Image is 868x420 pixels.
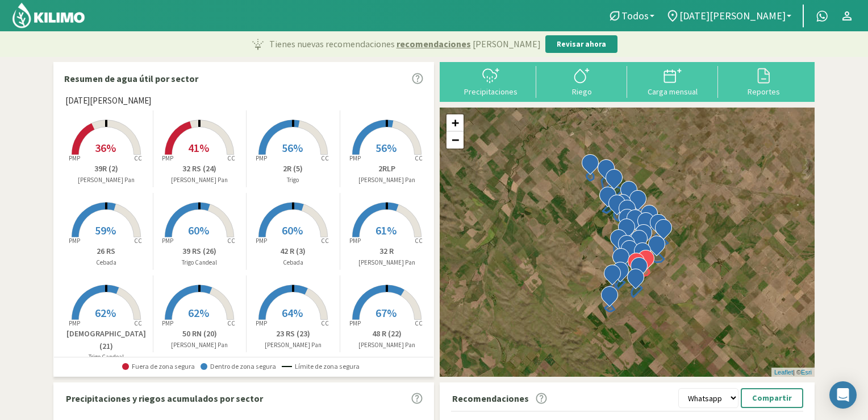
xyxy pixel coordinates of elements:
span: 59% [95,223,116,237]
button: Precipitaciones [445,66,536,96]
p: 39R (2) [60,163,153,175]
p: [PERSON_NAME] Pan [340,340,434,350]
tspan: PMP [256,154,267,162]
button: Revisar ahora [545,35,617,53]
span: 60% [282,223,303,237]
tspan: CC [415,154,423,162]
span: Fuera de zona segura [122,363,195,370]
p: 32 R [340,245,434,257]
p: 23 RS (23) [247,328,340,340]
span: Límite de zona segura [282,363,360,370]
div: Precipitaciones [449,88,533,96]
a: Zoom out [446,131,464,149]
span: 56% [282,141,303,155]
p: 39 RS (26) [153,245,247,257]
img: Kilimo [11,2,86,29]
span: Todos [621,10,649,22]
p: 2RLP [340,163,434,175]
button: Riego [536,66,627,96]
p: Cebada [247,258,340,267]
tspan: PMP [69,237,80,245]
tspan: CC [134,154,142,162]
tspan: CC [415,237,423,245]
p: [PERSON_NAME] Pan [340,258,434,267]
span: Dentro de zona segura [201,363,276,370]
span: [DATE][PERSON_NAME] [679,10,786,22]
tspan: CC [134,319,142,327]
a: Esri [801,369,812,376]
tspan: PMP [349,154,361,162]
div: Reportes [721,88,806,96]
tspan: CC [228,237,236,245]
p: 50 RN (20) [153,328,247,340]
p: Tienes nuevas recomendaciones [269,37,541,51]
p: [PERSON_NAME] Pan [153,175,247,185]
span: 56% [375,141,397,155]
p: [DEMOGRAPHIC_DATA] (21) [60,328,153,352]
p: Precipitaciones y riegos acumulados por sector [66,392,263,405]
span: recomendaciones [397,37,471,51]
span: 41% [188,141,209,155]
tspan: CC [228,154,236,162]
div: Open Intercom Messenger [829,381,857,409]
p: 42 R (3) [247,245,340,257]
tspan: CC [321,237,329,245]
tspan: PMP [162,319,173,327]
span: [DATE][PERSON_NAME] [65,94,151,108]
span: 64% [282,306,303,320]
tspan: PMP [349,319,361,327]
tspan: PMP [162,237,173,245]
p: 48 R (22) [340,328,434,340]
p: Cebada [60,258,153,267]
p: [PERSON_NAME] Pan [340,175,434,185]
tspan: CC [134,237,142,245]
p: 26 RS [60,245,153,257]
p: [PERSON_NAME] Pan [247,340,340,350]
p: [PERSON_NAME] Pan [153,340,247,350]
div: Riego [540,88,624,96]
p: Trigo [247,175,340,185]
p: Resumen de agua útil por sector [64,72,198,85]
p: 32 RS (24) [153,163,247,175]
p: Recomendaciones [452,392,529,405]
tspan: PMP [349,237,361,245]
tspan: CC [321,319,329,327]
span: 67% [375,306,397,320]
p: Trigo Candeal [153,258,247,267]
a: Leaflet [774,369,793,376]
p: Trigo Candeal [60,352,153,362]
tspan: CC [321,154,329,162]
tspan: PMP [256,237,267,245]
div: Carga mensual [631,88,715,96]
tspan: CC [228,319,236,327]
button: Compartir [741,388,803,408]
span: 62% [95,306,116,320]
tspan: PMP [69,154,80,162]
tspan: PMP [256,319,267,327]
span: [PERSON_NAME] [473,37,541,51]
span: 60% [188,223,209,237]
tspan: PMP [162,154,173,162]
p: Revisar ahora [557,39,606,50]
div: | © [771,368,815,377]
button: Carga mensual [627,66,718,96]
a: Zoom in [446,114,464,131]
tspan: PMP [69,319,80,327]
tspan: CC [415,319,423,327]
span: 62% [188,306,209,320]
button: Reportes [718,66,809,96]
p: Compartir [752,392,792,405]
p: 2R (5) [247,163,340,175]
span: 61% [375,223,397,237]
span: 36% [95,141,116,155]
p: [PERSON_NAME] Pan [60,175,153,185]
